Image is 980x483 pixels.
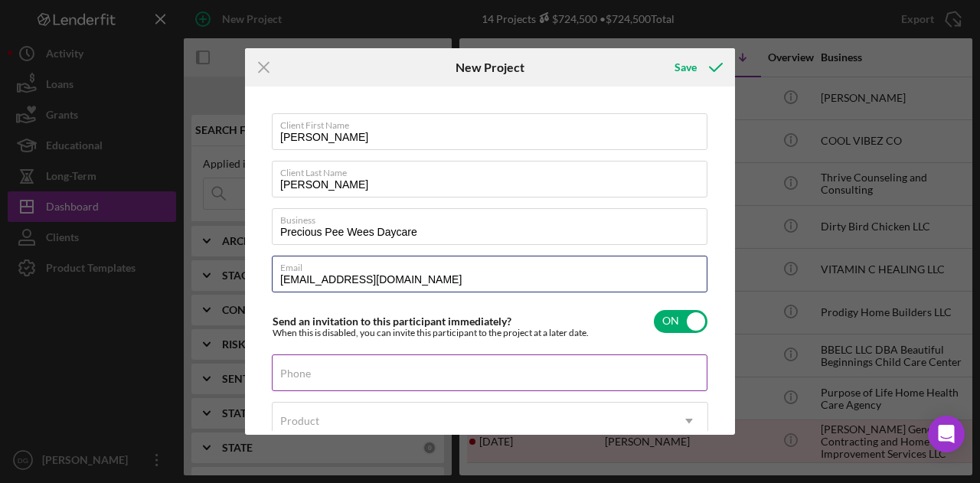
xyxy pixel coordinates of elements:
div: Product [280,415,319,427]
label: Email [280,256,707,273]
label: Client Last Name [280,162,707,178]
label: Send an invitation to this participant immediately? [273,315,511,328]
h6: New Project [456,60,524,74]
label: Phone [280,367,311,380]
label: Client First Name [280,114,707,131]
button: Save [659,52,735,83]
div: Save [675,52,697,83]
div: Open Intercom Messenger [928,416,965,452]
label: Business [280,209,707,226]
div: When this is disabled, you can invite this participant to the project at a later date. [273,328,589,338]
